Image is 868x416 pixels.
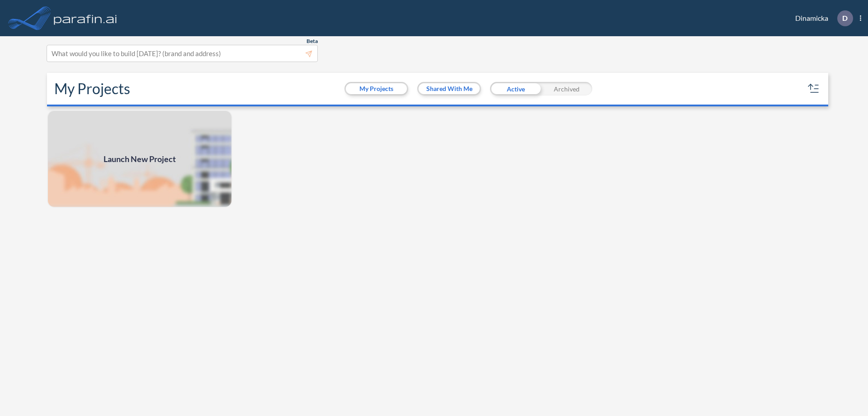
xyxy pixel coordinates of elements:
[419,83,480,94] button: Shared With Me
[47,110,232,208] a: Launch New Project
[842,14,848,22] p: D
[54,80,130,97] h2: My Projects
[52,9,119,27] img: logo
[782,10,861,26] div: Dinamicka
[346,83,407,94] button: My Projects
[490,82,541,96] div: Active
[104,153,176,165] span: Launch New Project
[307,38,318,45] span: Beta
[541,82,592,96] div: Archived
[807,81,821,96] button: sort
[47,110,232,208] img: add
